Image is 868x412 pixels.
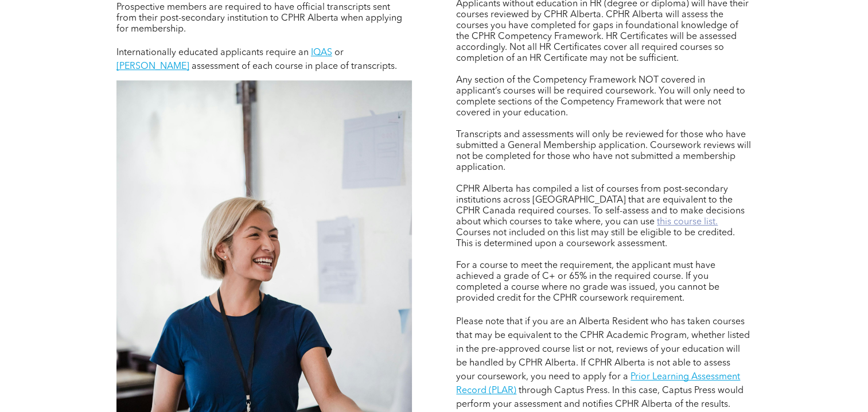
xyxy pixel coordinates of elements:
[116,3,402,34] span: Prospective members are required to have official transcripts sent from their post-secondary inst...
[456,76,745,118] span: Any section of the Competency Framework NOT covered in applicant’s courses will be required cours...
[311,48,332,57] a: IQAS
[456,130,751,172] span: Transcripts and assessments will only be reviewed for those who have submitted a General Membersh...
[456,317,750,382] span: Please note that if you are an Alberta Resident who has taken courses that may be equivalent to t...
[192,62,397,71] span: assessment of each course in place of transcripts.
[456,261,719,303] span: For a course to meet the requirement, the applicant must have achieved a grade of C+ or 65% in th...
[456,372,740,395] a: Prior Learning Assessment Record (PLAR)
[657,217,718,227] a: this course list.
[456,185,745,227] span: CPHR Alberta has compiled a list of courses from post-secondary institutions across [GEOGRAPHIC_D...
[456,228,735,248] span: Courses not included on this list may still be eligible to be credited. This is determined upon a...
[116,62,189,71] a: [PERSON_NAME]
[334,48,344,57] span: or
[116,48,309,57] span: Internationally educated applicants require an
